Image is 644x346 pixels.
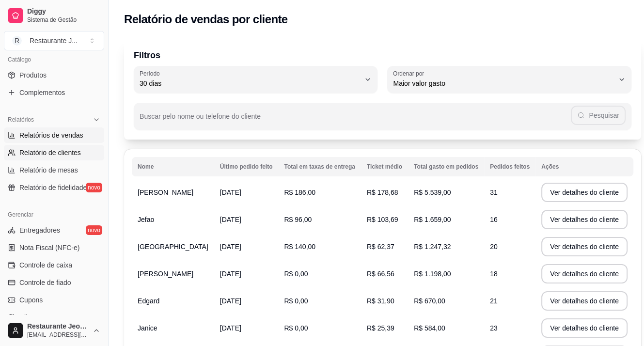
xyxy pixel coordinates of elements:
[19,278,71,287] span: Controle de fiado
[367,324,394,332] span: R$ 25,39
[4,145,104,160] a: Relatório de clientes
[4,31,104,50] button: Select a team
[414,297,445,305] span: R$ 670,00
[19,225,60,235] span: Entregadores
[4,85,104,100] a: Complementos
[4,180,104,195] a: Relatório de fidelidadenovo
[19,243,79,252] span: Nota Fiscal (NFC-e)
[490,243,498,251] span: 20
[138,270,193,278] span: [PERSON_NAME]
[138,189,193,196] span: [PERSON_NAME]
[19,313,44,322] span: Clientes
[284,243,315,251] span: R$ 140,00
[393,69,427,78] label: Ordenar por
[140,69,163,78] label: Período
[4,310,104,325] a: Clientes
[541,237,628,256] button: Ver detalhes do cliente
[4,292,104,308] a: Cupons
[19,148,81,157] span: Relatório de clientes
[19,165,78,175] span: Relatório de mesas
[124,12,288,27] h2: Relatório de vendas por cliente
[4,257,104,273] a: Controle de caixa
[19,260,72,270] span: Controle de caixa
[27,331,89,339] span: [EMAIL_ADDRESS][DOMAIN_NAME]
[4,67,104,83] a: Produtos
[284,189,315,196] span: R$ 186,00
[484,157,535,176] th: Pedidos feitos
[12,36,22,46] span: R
[284,324,308,332] span: R$ 0,00
[8,116,34,124] span: Relatórios
[140,115,571,125] input: Buscar pelo nome ou telefone do cliente
[140,79,360,88] span: 30 dias
[284,270,308,278] span: R$ 0,00
[19,70,47,80] span: Produtos
[134,66,377,93] button: Período30 dias
[220,324,241,332] span: [DATE]
[541,291,628,311] button: Ver detalhes do cliente
[4,162,104,178] a: Relatório de mesas
[138,297,159,305] span: Edgard
[220,297,241,305] span: [DATE]
[138,216,154,223] span: Jefao
[27,16,100,24] span: Sistema de Gestão
[490,216,498,223] span: 16
[284,297,308,305] span: R$ 0,00
[214,157,279,176] th: Último pedido feito
[414,243,451,251] span: R$ 1.247,32
[4,207,104,222] div: Gerenciar
[278,157,361,176] th: Total em taxas de entrega
[490,324,498,332] span: 23
[132,157,214,176] th: Nome
[220,270,241,278] span: [DATE]
[541,318,628,338] button: Ver detalhes do cliente
[138,243,208,251] span: [GEOGRAPHIC_DATA]
[408,157,484,176] th: Total gasto em pedidos
[490,297,498,305] span: 21
[138,324,157,332] span: Janice
[30,36,78,46] div: Restaurante J ...
[414,216,451,223] span: R$ 1.659,00
[367,270,394,278] span: R$ 66,56
[367,216,398,223] span: R$ 103,69
[387,66,631,93] button: Ordenar porMaior valor gasto
[490,270,498,278] span: 18
[19,88,65,97] span: Complementos
[541,264,628,283] button: Ver detalhes do cliente
[134,48,631,62] p: Filtros
[414,324,445,332] span: R$ 584,00
[284,216,312,223] span: R$ 96,00
[19,130,83,140] span: Relatórios de vendas
[367,189,398,196] span: R$ 178,68
[4,275,104,290] a: Controle de fiado
[414,189,451,196] span: R$ 5.539,00
[27,7,100,16] span: Diggy
[4,52,104,67] div: Catálogo
[367,297,394,305] span: R$ 31,90
[220,189,241,196] span: [DATE]
[19,183,87,192] span: Relatório de fidelidade
[4,222,104,238] a: Entregadoresnovo
[4,127,104,143] a: Relatórios de vendas
[19,295,43,305] span: Cupons
[220,216,241,223] span: [DATE]
[4,240,104,255] a: Nota Fiscal (NFC-e)
[393,79,613,88] span: Maior valor gasto
[414,270,451,278] span: R$ 1.198,00
[361,157,408,176] th: Ticket médio
[4,4,104,27] a: DiggySistema de Gestão
[27,322,89,331] span: Restaurante Jeová jireh
[490,189,498,196] span: 31
[541,183,628,202] button: Ver detalhes do cliente
[367,243,394,251] span: R$ 62,37
[220,243,241,251] span: [DATE]
[4,319,104,342] button: Restaurante Jeová jireh[EMAIL_ADDRESS][DOMAIN_NAME]
[535,157,633,176] th: Ações
[541,210,628,229] button: Ver detalhes do cliente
